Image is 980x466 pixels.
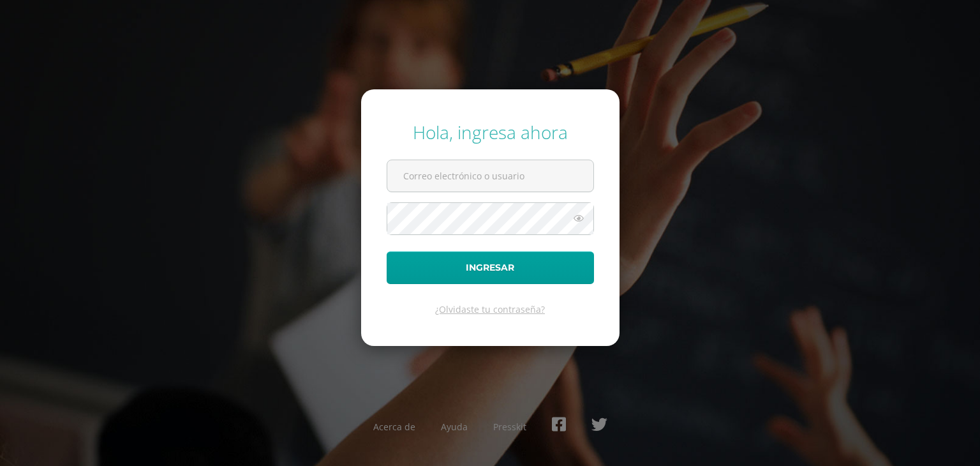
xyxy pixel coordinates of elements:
a: Ayuda [441,421,468,433]
input: Correo electrónico o usuario [387,160,593,192]
a: ¿Olvidaste tu contraseña? [435,303,545,315]
a: Presskit [493,421,526,433]
div: Hola, ingresa ahora [387,120,594,144]
a: Acerca de [373,421,415,433]
button: Ingresar [387,252,594,284]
